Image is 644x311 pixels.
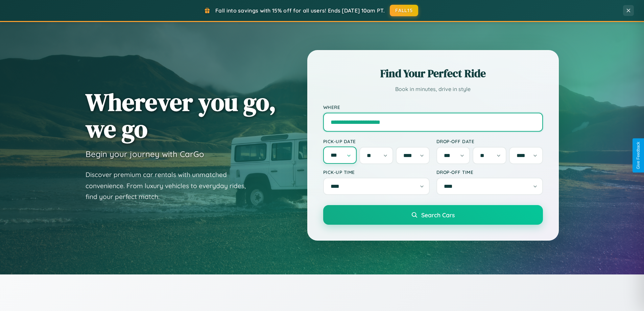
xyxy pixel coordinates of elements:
[323,104,543,110] label: Where
[323,169,430,175] label: Pick-up Time
[215,7,385,14] span: Fall into savings with 15% off for all users! Ends [DATE] 10am PT.
[86,89,276,142] h1: Wherever you go, we go
[323,66,543,81] h2: Find Your Perfect Ride
[323,138,430,144] label: Pick-up Date
[86,149,204,159] h3: Begin your journey with CarGo
[636,142,641,169] div: Give Feedback
[86,169,255,202] p: Discover premium car rentals with unmatched convenience. From luxury vehicles to everyday rides, ...
[323,205,543,225] button: Search Cars
[421,211,455,219] span: Search Cars
[323,84,543,94] p: Book in minutes, drive in style
[436,138,543,144] label: Drop-off Date
[436,169,543,175] label: Drop-off Time
[390,5,418,16] button: FALL15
